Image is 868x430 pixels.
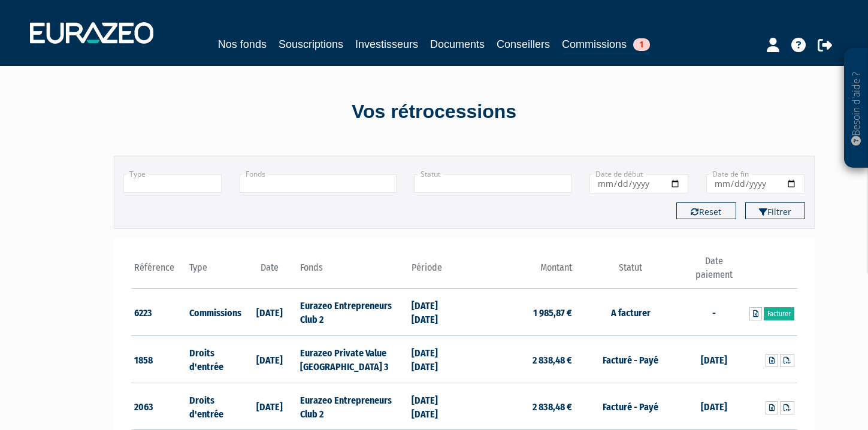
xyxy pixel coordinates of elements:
button: Filtrer [745,202,805,219]
th: Date [242,255,298,289]
a: Documents [430,36,485,53]
th: Fonds [297,255,408,289]
td: [DATE] [DATE] [409,383,464,430]
p: Besoin d'aide ? [849,54,863,162]
th: Type [186,255,242,289]
a: Facturer [764,307,794,320]
td: Facturé - Payé [575,336,686,383]
a: Nos fonds [218,36,267,53]
td: - [686,289,742,336]
button: Reset [676,202,736,219]
td: Droits d'entrée [186,383,242,430]
span: 1 [633,38,650,51]
td: 2063 [131,383,187,430]
td: Droits d'entrée [186,336,242,383]
th: Période [409,255,464,289]
td: Eurazeo Entrepreneurs Club 2 [297,383,408,430]
td: [DATE] [686,383,742,430]
a: Conseillers [497,36,550,53]
th: Statut [575,255,686,289]
th: Date paiement [686,255,742,289]
td: 2 838,48 € [464,383,575,430]
td: 1858 [131,336,187,383]
a: Commissions1 [562,36,650,54]
td: [DATE] [242,289,298,336]
td: 1 985,87 € [464,289,575,336]
td: [DATE] [242,336,298,383]
img: 1732889491-logotype_eurazeo_blanc_rvb.png [30,22,153,44]
a: Investisseurs [355,36,418,53]
td: Eurazeo Private Value [GEOGRAPHIC_DATA] 3 [297,336,408,383]
td: 6223 [131,289,187,336]
td: [DATE] [242,383,298,430]
div: Vos rétrocessions [93,98,776,126]
td: Commissions [186,289,242,336]
td: [DATE] [DATE] [409,336,464,383]
td: A facturer [575,289,686,336]
td: Facturé - Payé [575,383,686,430]
th: Montant [464,255,575,289]
td: 2 838,48 € [464,336,575,383]
td: [DATE] [686,336,742,383]
a: Souscriptions [279,36,343,53]
td: Eurazeo Entrepreneurs Club 2 [297,289,408,336]
td: [DATE] [DATE] [409,289,464,336]
th: Référence [131,255,187,289]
